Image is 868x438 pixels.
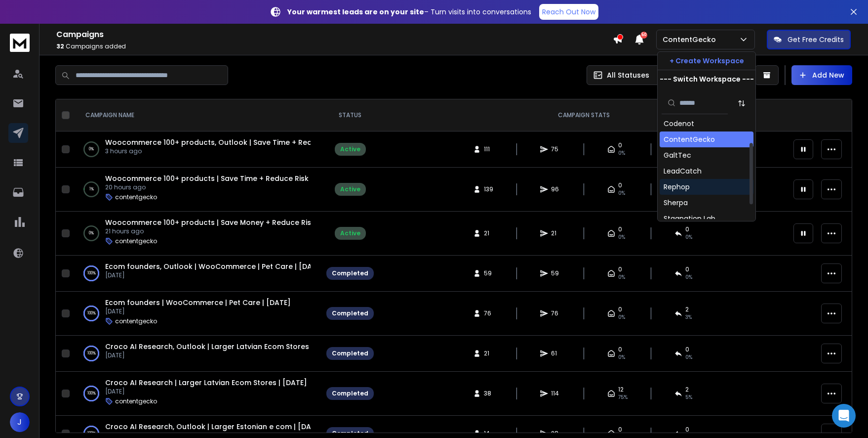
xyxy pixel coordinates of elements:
[732,93,751,113] button: Sort by Sort A-Z
[664,182,690,192] div: Rephop
[542,7,595,17] p: Reach Out Now
[607,70,649,80] p: All Statuses
[74,99,320,131] th: CAMPAIGN NAME
[618,313,625,321] span: 0%
[74,372,320,416] td: 100%Croco AI Research | Larger Latvian Ecom Stores | [DATE][DATE]contentgecko
[618,386,624,394] span: 12
[287,7,531,17] p: – Turn visits into conversations
[484,229,494,237] span: 21
[115,397,157,405] p: contentgecko
[105,218,391,227] a: Woocommerce 100+ products | Save Money + Reduce Risk | Storeleads | [DATE]
[105,307,291,315] p: [DATE]
[660,74,754,84] p: --- Switch Workspace ---
[380,99,788,131] th: CAMPAIGN STATS
[791,65,852,85] button: Add New
[685,273,692,281] span: 0 %
[105,422,322,432] a: Croco AI Research, Outlook | Larger Estonian e com | [DATE]
[87,308,96,318] p: 100 %
[340,145,360,153] div: Active
[618,225,622,233] span: 0
[664,134,715,144] div: ContentGecko
[618,141,622,149] span: 0
[87,389,96,398] p: 100 %
[105,174,385,183] a: Woocommerce 100+ products | Save Time + Reduce Risk | Storeleads | [DATE]
[832,404,856,428] div: Open Intercom Messenger
[618,426,622,434] span: 0
[105,227,311,235] p: 21 hours ago
[105,378,307,388] a: Croco AI Research | Larger Latvian Ecom Stores | [DATE]
[618,189,625,197] span: 0%
[788,35,844,44] p: Get Free Credits
[685,225,689,233] span: 0
[767,30,851,49] button: Get Free Credits
[56,29,613,41] h1: Campaigns
[551,430,561,438] span: 28
[74,212,320,256] td: 0%Woocommerce 100+ products | Save Money + Reduce Risk | Storeleads | [DATE]21 hours agocontentgecko
[332,390,368,397] div: Completed
[10,412,30,432] button: J
[685,386,689,394] span: 2
[89,228,94,238] p: 0 %
[685,233,692,241] span: 0 %
[56,42,64,50] span: 32
[685,353,692,361] span: 0 %
[56,43,613,50] p: Campaigns added
[340,229,360,237] div: Active
[10,34,30,52] img: logo
[74,168,320,212] td: 1%Woocommerce 100+ products | Save Time + Reduce Risk | Storeleads | [DATE]20 hours agocontentgecko
[664,214,715,223] div: Stagnation Lab
[89,144,94,154] p: 0 %
[640,32,647,39] span: 50
[685,346,689,353] span: 0
[551,185,561,193] span: 96
[664,119,694,129] div: Codenot
[685,306,689,313] span: 2
[105,137,417,147] a: Woocommerce 100+ products, Outlook | Save Time + Reduce Risk | Storeleads | [DATE]
[484,350,494,357] span: 21
[539,4,598,20] a: Reach Out Now
[484,145,494,153] span: 111
[332,309,368,317] div: Completed
[115,193,157,201] p: contentgecko
[74,292,320,336] td: 100%Ecom founders | WooCommerce | Pet Care | [DATE][DATE]contentgecko
[618,394,628,401] span: 75 %
[115,237,157,245] p: contentgecko
[287,7,424,17] strong: Your warmest leads are on your site
[484,430,494,438] span: 14
[484,309,494,317] span: 76
[105,351,311,359] p: [DATE]
[74,131,320,168] td: 0%Woocommerce 100+ products, Outlook | Save Time + Reduce Risk | Storeleads | [DATE]3 hours ago
[551,390,561,397] span: 114
[105,271,311,279] p: [DATE]
[618,149,625,157] span: 0%
[105,147,311,155] p: 3 hours ago
[664,166,702,176] div: LeadCatch
[74,256,320,292] td: 100%Ecom founders, Outlook | WooCommerce | Pet Care | [DATE][DATE]
[551,350,561,357] span: 61
[105,262,323,271] a: Ecom founders, Outlook | WooCommerce | Pet Care | [DATE]
[618,265,622,273] span: 0
[664,198,688,208] div: Sherpa
[658,52,755,70] button: + Create Workspace
[685,426,689,434] span: 0
[105,342,340,351] a: Croco AI Research, Outlook | Larger Latvian Ecom Stores | [DATE]
[618,353,625,361] span: 0%
[484,185,494,193] span: 139
[320,99,380,131] th: STATUS
[551,145,561,153] span: 75
[105,388,307,395] p: [DATE]
[87,349,96,358] p: 100 %
[618,233,625,241] span: 0%
[74,336,320,372] td: 100%Croco AI Research, Outlook | Larger Latvian Ecom Stores | [DATE][DATE]
[685,265,689,273] span: 0
[332,430,368,438] div: Completed
[618,273,625,281] span: 0%
[664,150,691,160] div: GaltTec
[105,183,311,191] p: 20 hours ago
